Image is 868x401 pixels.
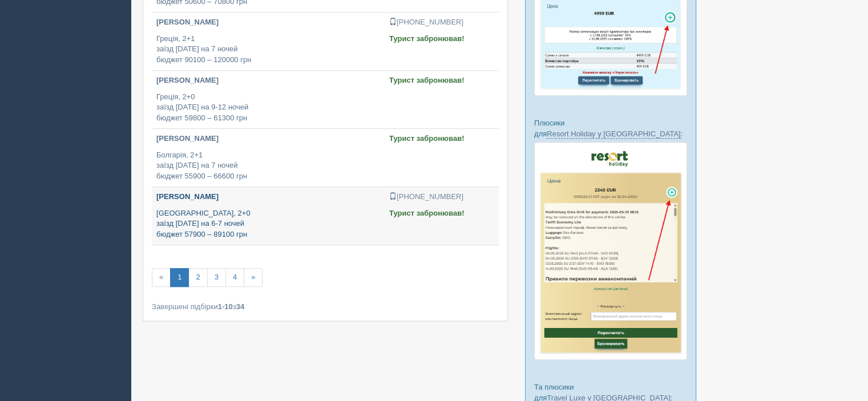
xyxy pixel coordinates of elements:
p: [PERSON_NAME] [156,17,380,28]
p: [PERSON_NAME] [156,133,380,144]
a: [PERSON_NAME] Греція, 2+1заїзд [DATE] на 7 ночейбюджет 90100 – 120000 грн [152,13,385,70]
p: Болгарія, 2+1 заїзд [DATE] на 7 ночей бюджет 55900 – 66600 грн [156,150,380,182]
div: Завершені підбірки з [152,301,499,312]
a: [PERSON_NAME] Болгарія, 2+1заїзд [DATE] на 7 ночейбюджет 55900 – 66600 грн [152,129,385,187]
p: Турист забронював! [389,208,494,219]
p: Греція, 2+0 заїзд [DATE] на 9-12 ночей бюджет 59800 – 61300 грн [156,92,380,124]
a: 4 [225,268,244,287]
b: 34 [236,302,244,311]
a: 1 [170,268,189,287]
a: » [244,268,263,287]
a: [PERSON_NAME] [GEOGRAPHIC_DATA], 2+0заїзд [DATE] на 6-7 ночейбюджет 57900 – 89100 грн [152,187,385,245]
img: resort-holiday-%D0%BF%D1%96%D0%B4%D0%B1%D1%96%D1%80%D0%BA%D0%B0-%D1%81%D1%80%D0%BC-%D0%B4%D0%BB%D... [534,142,687,360]
p: [PHONE_NUMBER] [389,192,494,202]
b: 1-10 [218,302,233,311]
p: Турист забронював! [389,133,494,144]
a: 3 [207,268,226,287]
a: 2 [188,268,207,287]
p: [PERSON_NAME] [156,75,380,86]
p: Турист забронював! [389,34,494,44]
span: « [152,268,171,287]
p: Турист забронював! [389,75,494,86]
p: [PERSON_NAME] [156,192,380,202]
p: [PHONE_NUMBER] [389,17,494,28]
a: [PERSON_NAME] Греція, 2+0заїзд [DATE] на 9-12 ночейбюджет 59800 – 61300 грн [152,71,385,128]
p: [GEOGRAPHIC_DATA], 2+0 заїзд [DATE] на 6-7 ночей бюджет 57900 – 89100 грн [156,208,380,240]
p: Плюсики для : [534,118,687,139]
a: Resort Holiday у [GEOGRAPHIC_DATA] [547,129,680,139]
p: Греція, 2+1 заїзд [DATE] на 7 ночей бюджет 90100 – 120000 грн [156,34,380,66]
